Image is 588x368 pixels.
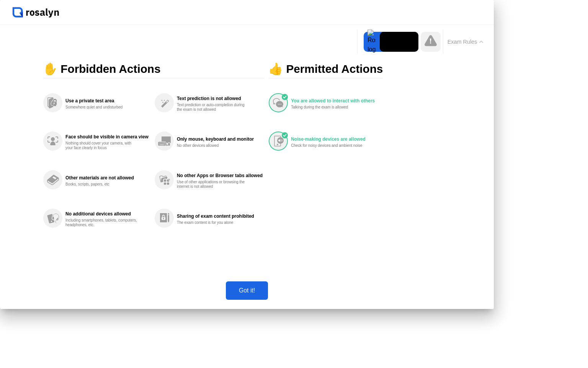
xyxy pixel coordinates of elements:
div: ✋ Forbidden Actions [43,60,264,79]
div: Use of other applications or browsing the internet is not allowed [177,180,249,189]
button: Got it! [226,281,268,300]
div: 👍 Permitted Actions [269,60,383,79]
div: Got it! [228,287,266,294]
div: Face should be visible in camera view [65,134,149,140]
div: Other materials are not allowed [65,175,149,181]
div: Text prediction or auto-completion during the exam is not allowed [177,103,249,112]
div: Check for noisy devices and ambient noise [291,143,363,148]
div: Books, scripts, papers, etc [65,182,138,187]
div: No other devices allowed [177,143,249,148]
div: You are allowed to interact with others [291,98,381,103]
div: No other Apps or Browser tabs allowed [177,173,263,178]
div: Only mouse, keyboard and monitor [177,136,263,142]
div: Use a private test area [65,98,149,103]
div: Talking during the exam is allowed [291,105,363,110]
button: Exam Rules [445,38,486,45]
div: Nothing should cover your camera, with your face clearly in focus [65,141,138,150]
div: Text prediction is not allowed [177,96,263,101]
div: Sharing of exam content prohibited [177,214,263,219]
div: Including smartphones, tablets, computers, headphones, etc. [65,218,138,227]
div: The exam content is for you alone [177,220,249,225]
div: Somewhere quiet and undisturbed [65,105,138,110]
div: Noise-making devices are allowed [291,136,381,142]
div: No additional devices allowed [65,211,149,217]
